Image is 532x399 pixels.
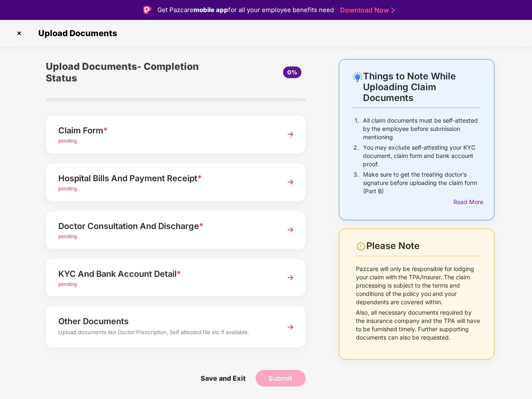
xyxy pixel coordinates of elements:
[58,138,77,144] span: pending
[283,320,298,335] img: svg+xml;base64,PHN2ZyBpZD0iTmV4dCIgeG1sbnM9Imh0dHA6Ly93d3cudzMub3JnLzIwMDAvc3ZnIiB3aWR0aD0iMzYiIG...
[58,281,77,287] span: pending
[58,328,273,339] div: Upload documents like Doctor Prescription, Self attested file etc if available.
[58,267,273,281] div: KYC And Bank Account Detail
[287,69,297,76] span: 0%
[353,170,359,195] p: 3.
[355,116,359,141] p: 1.
[356,241,366,251] img: svg+xml;base64,PHN2ZyBpZD0iV2FybmluZ18tXzI0eDI0IiBkYXRhLW5hbWU9Ildhcm5pbmcgLSAyNHgyNCIgeG1sbnM9Im...
[12,27,26,40] img: svg+xml;base64,PHN2ZyBpZD0iQ3Jvc3MtMzJ4MzIiIHhtbG5zPSJodHRwOi8vd3d3LnczLm9yZy8yMDAwL3N2ZyIgd2lkdG...
[192,370,254,387] span: Save and Exit
[46,59,219,86] div: Upload Documents- Completion Status
[58,185,77,192] span: pending
[283,127,298,142] img: svg+xml;base64,PHN2ZyBpZD0iTmV4dCIgeG1sbnM9Imh0dHA6Ly93d3cudzMub3JnLzIwMDAvc3ZnIiB3aWR0aD0iMzYiIG...
[283,222,298,237] img: svg+xml;base64,PHN2ZyBpZD0iTmV4dCIgeG1sbnM9Imh0dHA6Ly93d3cudzMub3JnLzIwMDAvc3ZnIiB3aWR0aD0iMzYiIG...
[353,143,359,168] p: 2.
[256,370,306,387] button: Submit
[391,6,395,15] img: Stroke
[356,265,480,306] p: Pazcare will only be responsible for lodging your claim with the TPA/Insurer. The claim processin...
[363,116,480,141] p: All claim documents must be self-attested by the employee before submission mentioning
[58,315,273,328] div: Other Documents
[366,240,480,251] div: Please Note
[363,143,480,168] p: You may exclude self-attesting your KYC document, claim form and bank account proof.
[353,72,363,82] img: svg+xml;base64,PHN2ZyB4bWxucz0iaHR0cDovL3d3dy53My5vcmcvMjAwMC9zdmciIHdpZHRoPSIyNC4wOTMiIGhlaWdodD...
[283,270,298,285] img: svg+xml;base64,PHN2ZyBpZD0iTmV4dCIgeG1sbnM9Imh0dHA6Ly93d3cudzMub3JnLzIwMDAvc3ZnIiB3aWR0aD0iMzYiIG...
[143,6,152,14] img: Logo
[194,6,228,14] strong: mobile app
[356,308,480,342] p: Also, all necessary documents required by the insurance company and the TPA will have to be furni...
[58,124,273,137] div: Claim Form
[30,28,121,38] span: Upload Documents
[283,175,298,190] img: svg+xml;base64,PHN2ZyBpZD0iTmV4dCIgeG1sbnM9Imh0dHA6Ly93d3cudzMub3JnLzIwMDAvc3ZnIiB3aWR0aD0iMzYiIG...
[157,5,334,15] div: Get Pazcare for all your employee benefits need
[363,71,480,103] div: Things to Note While Uploading Claim Documents
[453,197,480,207] div: Read More
[58,233,77,239] span: pending
[340,6,392,15] a: Download Now
[363,170,480,195] p: Make sure to get the treating doctor’s signature before uploading the claim form (Part B)
[58,219,273,233] div: Doctor Consultation And Discharge
[58,172,273,185] div: Hospital Bills And Payment Receipt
